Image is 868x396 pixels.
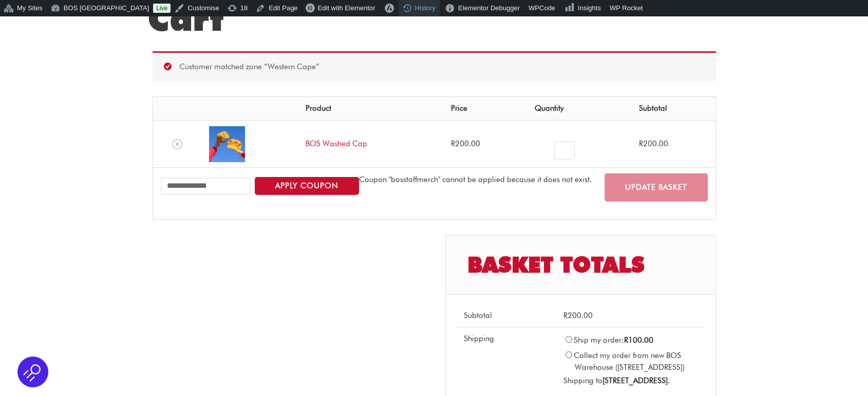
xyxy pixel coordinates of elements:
bdi: 200.00 [563,311,593,320]
strong: [STREET_ADDRESS] [602,376,668,385]
p: Coupon "bosstaffmerch" cannot be applied because it does not exist. [359,173,592,186]
button: Update basket [605,173,708,202]
bdi: 200.00 [450,139,480,148]
bdi: 200.00 [639,139,668,148]
span: Insights [578,4,601,12]
p: Shipping to . [563,375,697,387]
th: Subtotal [631,97,715,121]
a: BOS Washed Cap [306,139,367,148]
div: Customer matched zone “Western Cape” [153,51,716,81]
th: Quantity [527,97,631,121]
th: Subtotal [456,305,556,327]
span: R [639,139,643,148]
input: Product quantity [554,142,574,160]
label: Collect my order from new BOS Warehouse ([STREET_ADDRESS]) [574,351,685,372]
bdi: 100.00 [624,335,653,345]
label: Ship my order: [574,335,653,345]
th: Price [443,97,527,121]
a: Remove BOS Washed Cap from cart [172,139,182,149]
span: Edit with Elementor [318,4,375,12]
h2: Basket totals [446,235,715,294]
button: Apply coupon [255,177,359,195]
th: Product [298,97,443,121]
a: Live [153,4,171,13]
span: R [563,311,568,320]
img: bos cap [209,126,245,162]
span: R [624,335,628,345]
span: R [450,139,455,148]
